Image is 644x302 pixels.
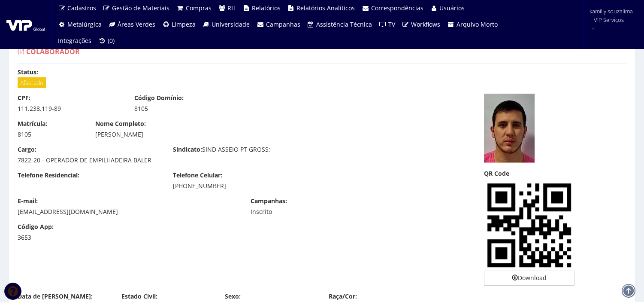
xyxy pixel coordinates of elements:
div: 3653 [18,233,82,242]
span: Metalúrgica [67,20,102,28]
div: 7822-20 - OPERADOR DE EMPILHADEIRA BALER [18,156,160,165]
label: Código App: [18,223,54,231]
label: Estado Civil: [121,292,157,301]
span: Cadastros [67,4,96,12]
span: Correspondências [371,4,423,12]
label: Telefone Celular: [173,171,222,180]
div: 8105 [134,104,238,113]
label: Campanhas: [251,197,287,205]
span: kamilly.souzalima | VIP Serviços [590,7,633,24]
a: Campanhas [253,16,304,33]
a: TV [375,16,399,33]
span: TV [388,20,395,28]
span: Afastado [18,77,46,88]
span: Relatórios [252,4,281,12]
span: Áreas Verdes [118,20,155,28]
a: Integrações [54,33,95,49]
a: Assistência Técnica [304,16,376,33]
label: QR Code [484,169,509,178]
a: Metalúrgica [54,16,105,33]
span: Workflows [411,20,440,28]
span: Compras [186,4,212,12]
a: Limpeza [159,16,199,33]
label: Código Domínio: [134,94,184,102]
div: [PERSON_NAME] [95,130,393,139]
span: Colaborador [26,47,80,56]
label: CPF: [18,94,30,102]
div: Inscrito [251,207,354,216]
span: Integrações [58,37,91,45]
a: Download [484,271,575,285]
span: (0) [108,37,115,45]
label: Data de [PERSON_NAME]: [18,292,93,301]
div: SIND ASSEIO PT GROSS; [166,145,322,156]
a: Arquivo Morto [444,16,501,33]
div: [EMAIL_ADDRESS][DOMAIN_NAME] [18,207,238,216]
img: ABcCGvOm4+K5AAAAAElFTkSuQmCC [484,180,575,271]
a: Workflows [399,16,444,33]
label: Telefone Residencial: [18,171,79,180]
label: Nome Completo: [95,119,146,128]
span: Usuários [439,4,465,12]
span: Arquivo Morto [457,20,498,28]
div: 111.238.119-89 [18,104,121,113]
label: Cargo: [18,145,36,154]
div: 8105 [18,130,82,139]
a: Universidade [199,16,254,33]
label: Sindicato: [173,145,202,154]
label: E-mail: [18,197,38,205]
span: Gestão de Materiais [112,4,169,12]
a: (0) [95,33,118,49]
span: Relatórios Analíticos [296,4,355,12]
a: Áreas Verdes [105,16,159,33]
span: Campanhas [266,20,300,28]
label: Sexo: [225,292,241,301]
img: matheus-gabriel-171274920966167a99af298.JPG [484,94,535,163]
label: Matrícula: [18,119,47,128]
span: RH [227,4,236,12]
span: Limpeza [172,20,196,28]
div: [PHONE_NUMBER] [173,182,315,190]
span: Universidade [212,20,250,28]
label: Raça/Cor: [329,292,357,301]
img: logo [6,18,45,31]
label: Status: [18,68,38,76]
span: Assistência Técnica [316,20,372,28]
